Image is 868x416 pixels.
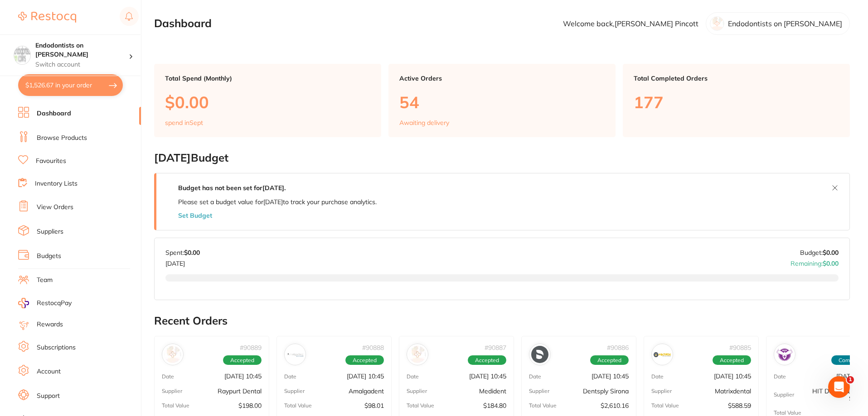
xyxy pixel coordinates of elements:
[847,376,854,383] span: 1
[388,64,616,137] a: Active Orders54Awaiting delivery
[37,392,60,401] a: Support
[531,346,548,363] img: Dentsply Sirona
[607,344,629,351] p: # 90886
[774,410,801,416] p: Total Value
[776,346,793,363] img: HIT Dental & Medical Supplies
[728,19,842,28] p: Endodontists on [PERSON_NAME]
[362,344,384,351] p: # 90888
[37,227,63,236] a: Suppliers
[529,373,541,380] p: Date
[654,346,671,363] img: Matrixdental
[162,373,174,380] p: Date
[345,355,384,365] span: Accepted
[563,19,698,28] p: Welcome back, [PERSON_NAME] Pincott
[35,41,129,59] h4: Endodontists on Collins
[409,346,426,363] img: Medident
[37,203,73,212] a: View Orders
[37,299,72,308] span: RestocqPay
[529,402,557,409] p: Total Value
[592,373,629,380] p: [DATE] 10:45
[240,344,262,351] p: # 90889
[399,93,605,111] p: 54
[823,259,839,268] strong: $0.00
[399,75,605,82] p: Active Orders
[728,402,751,409] p: $588.59
[165,256,200,267] p: [DATE]
[184,249,200,257] strong: $0.00
[35,179,78,188] a: Inventory Lists
[485,344,506,351] p: # 90887
[407,373,419,380] p: Date
[154,17,212,30] h2: Dashboard
[165,249,200,256] p: Spent:
[651,402,679,409] p: Total Value
[162,388,182,394] p: Supplier
[37,109,71,118] a: Dashboard
[468,355,506,365] span: Accepted
[651,388,672,394] p: Supplier
[286,346,304,363] img: Amalgadent
[238,402,262,409] p: $198.00
[223,355,262,365] span: Accepted
[178,212,212,219] button: Set Budget
[529,388,549,394] p: Supplier
[162,402,189,409] p: Total Value
[36,157,66,166] a: Favourites
[774,392,794,398] p: Supplier
[18,298,29,308] img: RestocqPay
[774,373,786,380] p: Date
[483,402,506,409] p: $184.80
[479,387,506,395] p: Medident
[634,75,839,82] p: Total Completed Orders
[823,249,839,257] strong: $0.00
[218,387,262,395] p: Raypurt Dental
[165,119,203,126] p: spend in Sept
[800,249,839,256] p: Budget:
[37,320,63,329] a: Rewards
[407,388,427,394] p: Supplier
[623,64,850,137] a: Total Completed Orders177
[590,355,629,365] span: Accepted
[399,119,449,126] p: Awaiting delivery
[37,276,53,285] a: Team
[714,373,751,380] p: [DATE] 10:45
[601,402,629,409] p: $2,610.16
[14,46,30,62] img: Endodontists on Collins
[18,12,76,23] img: Restocq Logo
[347,373,384,380] p: [DATE] 10:45
[18,7,76,28] a: Restocq Logo
[364,402,384,409] p: $98.01
[729,344,751,351] p: # 90885
[154,64,381,137] a: Total Spend (Monthly)$0.00spend inSept
[18,298,72,308] a: RestocqPay
[154,152,850,164] h2: [DATE] Budget
[284,402,312,409] p: Total Value
[407,402,434,409] p: Total Value
[18,74,123,96] button: $1,526.67 in your order
[37,134,87,143] a: Browse Products
[35,60,129,69] p: Switch account
[583,387,629,395] p: Dentsply Sirona
[37,343,76,352] a: Subscriptions
[154,315,850,327] h2: Recent Orders
[349,387,384,395] p: Amalgadent
[37,367,61,376] a: Account
[178,184,286,192] strong: Budget has not been set for [DATE] .
[715,387,751,395] p: Matrixdental
[790,256,839,267] p: Remaining:
[165,75,370,82] p: Total Spend (Monthly)
[178,198,377,206] p: Please set a budget value for [DATE] to track your purchase analytics.
[284,388,305,394] p: Supplier
[284,373,296,380] p: Date
[224,373,262,380] p: [DATE] 10:45
[469,373,506,380] p: [DATE] 10:45
[651,373,664,380] p: Date
[713,355,751,365] span: Accepted
[634,93,839,111] p: 177
[165,93,370,111] p: $0.00
[37,252,61,261] a: Budgets
[164,346,181,363] img: Raypurt Dental
[828,376,850,398] iframe: Intercom live chat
